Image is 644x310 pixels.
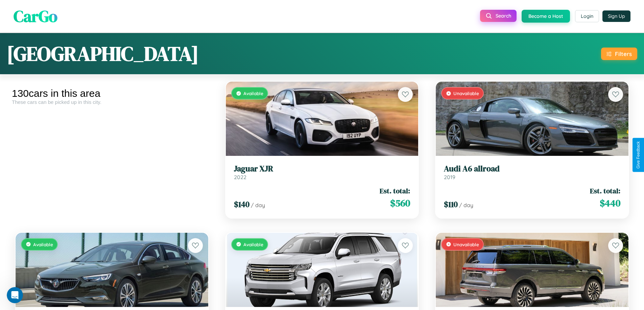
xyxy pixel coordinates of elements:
span: 2022 [234,174,246,180]
span: $ 440 [600,196,620,210]
div: Filters [615,50,632,57]
span: Unavailable [453,90,479,96]
span: $ 110 [444,199,458,210]
span: Available [243,90,263,96]
h3: Audi A6 allroad [444,164,620,174]
span: Available [33,242,53,247]
button: Sign Up [602,10,630,22]
span: / day [459,202,473,208]
span: CarGo [14,5,57,27]
span: Est. total: [380,186,410,196]
a: Jaguar XJR2022 [234,164,410,180]
iframe: Intercom live chat [7,287,23,303]
div: Give Feedback [636,141,641,169]
div: 130 cars in this area [12,88,212,99]
span: Search [496,13,511,19]
button: Search [480,10,517,22]
span: / day [251,202,265,208]
h1: [GEOGRAPHIC_DATA] [7,40,199,67]
span: 2019 [444,174,455,180]
span: $ 140 [234,199,249,210]
span: Available [243,242,263,247]
button: Filters [601,48,637,60]
span: Est. total: [590,186,620,196]
span: Unavailable [453,242,479,247]
button: Become a Host [522,10,570,23]
button: Login [575,10,599,22]
div: These cars can be picked up in this city. [12,99,212,105]
a: Audi A6 allroad2019 [444,164,620,180]
h3: Jaguar XJR [234,164,410,174]
span: $ 560 [390,196,410,210]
